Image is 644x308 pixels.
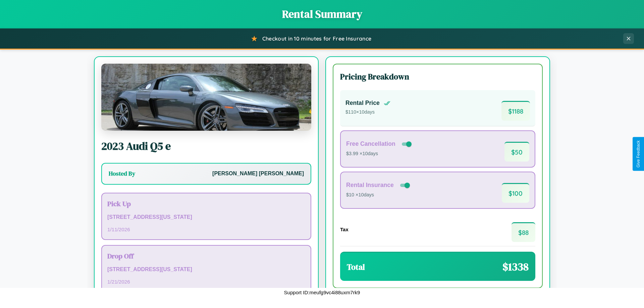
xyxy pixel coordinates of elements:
[512,222,535,242] span: $ 88
[107,277,305,286] p: 1 / 21 / 2026
[107,251,305,261] h3: Drop Off
[345,100,380,107] h4: Rental Price
[212,169,304,179] p: [PERSON_NAME] [PERSON_NAME]
[109,170,135,178] h3: Hosted By
[101,64,311,131] img: Audi Q5 e
[340,71,535,82] h3: Pricing Breakdown
[262,35,371,42] span: Checkout in 10 minutes for Free Insurance
[346,149,413,158] p: $3.99 × 10 days
[504,142,529,162] span: $ 50
[107,225,305,234] p: 1 / 11 / 2026
[347,261,365,272] h3: Total
[345,108,390,117] p: $ 110 × 10 days
[340,227,348,232] h4: Tax
[107,212,305,222] p: [STREET_ADDRESS][US_STATE]
[502,259,529,274] span: $ 1338
[107,199,305,208] h3: Pick Up
[346,182,394,189] h4: Rental Insurance
[284,288,360,297] p: Support ID: meufg9vc4i88uxm7rk9
[101,139,311,153] h2: 2023 Audi Q5 e
[346,140,395,147] h4: Free Cancellation
[7,7,637,21] h1: Rental Summary
[107,265,305,274] p: [STREET_ADDRESS][US_STATE]
[636,140,641,168] div: Give Feedback
[502,183,529,203] span: $ 100
[501,101,530,121] span: $ 1188
[346,191,411,199] p: $10 × 10 days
